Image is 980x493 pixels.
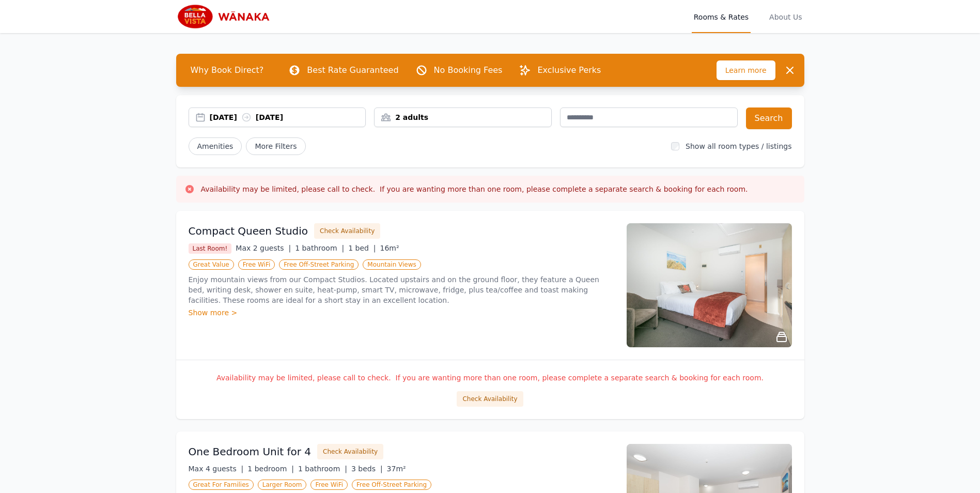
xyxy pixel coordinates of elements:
span: Max 4 guests | [189,465,244,473]
span: 1 bathroom | [295,244,344,252]
div: Show more > [189,307,614,318]
span: Free WiFi [310,480,348,490]
span: 1 bedroom | [247,465,294,473]
span: Last Room! [189,243,232,254]
span: Learn more [717,60,775,80]
img: Bella Vista Wanaka [176,4,275,29]
span: 1 bathroom | [298,465,347,473]
p: Exclusive Perks [537,64,601,76]
h3: Availability may be limited, please call to check. If you are wanting more than one room, please ... [201,184,748,194]
span: 3 beds | [351,465,383,473]
button: Search [746,107,792,129]
p: Best Rate Guaranteed [307,64,398,76]
span: Why Book Direct? [182,60,272,81]
span: Mountain Views [363,259,421,270]
span: 16m² [380,244,399,252]
label: Show all room types / listings [686,142,791,150]
span: 1 bed | [348,244,376,252]
p: No Booking Fees [434,64,503,76]
p: Availability may be limited, please call to check. If you are wanting more than one room, please ... [189,373,792,383]
span: Larger Room [258,480,307,490]
h3: One Bedroom Unit for 4 [189,444,312,459]
button: Check Availability [457,391,523,407]
span: Free WiFi [238,259,275,270]
button: Check Availability [317,444,383,459]
button: Amenities [189,137,242,155]
span: Free Off-Street Parking [279,259,359,270]
button: Check Availability [314,223,380,239]
div: 2 adults [375,112,551,122]
span: 37m² [387,465,406,473]
span: Great Value [189,259,234,270]
h3: Compact Queen Studio [189,224,308,238]
span: Free Off-Street Parking [352,480,431,490]
span: More Filters [246,137,305,155]
div: [DATE] [DATE] [210,112,366,122]
p: Enjoy mountain views from our Compact Studios. Located upstairs and on the ground floor, they fea... [189,274,614,305]
span: Max 2 guests | [236,244,291,252]
span: Great For Families [189,480,254,490]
